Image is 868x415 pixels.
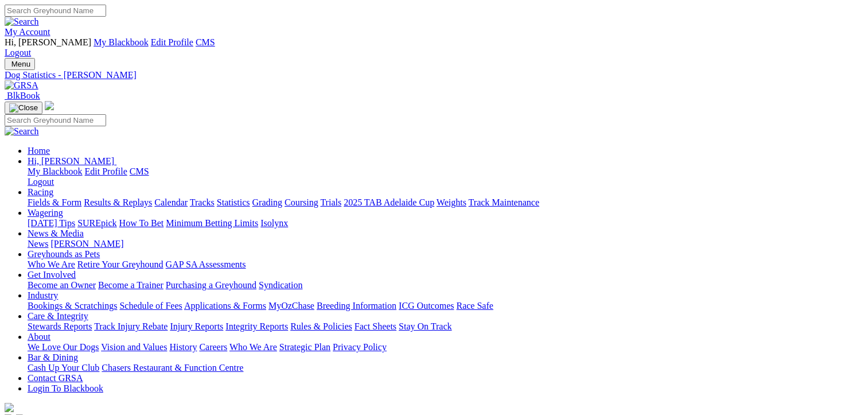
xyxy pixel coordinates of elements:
a: Bookings & Scratchings [28,301,117,311]
a: My Blackbook [28,166,83,176]
img: Search [5,17,39,27]
a: Greyhounds as Pets [28,249,100,259]
a: CMS [130,166,149,176]
a: Become a Trainer [98,280,164,290]
a: Privacy Policy [333,342,387,352]
a: Track Maintenance [469,197,539,207]
img: Search [5,126,39,137]
a: 2025 TAB Adelaide Cup [344,197,434,207]
a: Purchasing a Greyhound [166,280,256,290]
a: Logout [28,177,54,187]
a: About [28,332,50,342]
a: MyOzChase [268,301,314,311]
a: Get Involved [28,270,76,280]
a: Race Safe [456,301,493,311]
img: logo-grsa-white.png [45,101,54,110]
div: Greyhounds as Pets [28,259,863,270]
a: Weights [437,197,466,207]
a: Hi, [PERSON_NAME] [28,156,116,166]
a: Isolynx [260,218,288,228]
a: Racing [28,187,53,197]
a: Schedule of Fees [119,301,182,311]
a: Results & Replays [84,197,152,207]
a: Chasers Restaurant & Function Centre [102,363,243,373]
img: GRSA [5,80,38,91]
span: Hi, [PERSON_NAME] [5,37,91,47]
a: How To Bet [119,218,164,228]
a: Bar & Dining [28,352,78,362]
div: About [28,342,863,352]
a: GAP SA Assessments [166,259,246,269]
a: Fact Sheets [355,321,396,331]
a: Coursing [285,197,318,207]
a: Industry [28,290,58,300]
a: We Love Our Dogs [28,342,99,352]
a: Breeding Information [317,301,396,311]
a: News & Media [28,228,84,238]
input: Search [5,5,106,17]
a: ICG Outcomes [399,301,454,311]
a: Who We Are [28,259,75,269]
img: logo-grsa-white.png [5,403,14,412]
a: Careers [199,342,227,352]
a: Calendar [154,197,188,207]
a: History [169,342,197,352]
a: Edit Profile [151,37,193,47]
a: Track Injury Rebate [94,321,168,331]
div: Care & Integrity [28,321,863,332]
a: Grading [252,197,282,207]
a: Minimum Betting Limits [166,218,258,228]
a: Become an Owner [28,280,96,290]
a: BlkBook [5,91,40,100]
a: Home [28,146,50,156]
a: Trials [320,197,341,207]
a: Injury Reports [170,321,223,331]
a: Fields & Form [28,197,81,207]
a: Cash Up Your Club [28,363,99,373]
div: Industry [28,301,863,311]
a: Stay On Track [399,321,451,331]
a: Wagering [28,208,63,218]
div: My Account [5,37,863,58]
div: Racing [28,197,863,208]
span: Menu [11,60,30,68]
a: Strategic Plan [279,342,330,352]
a: Login To Blackbook [28,383,103,393]
div: Get Involved [28,280,863,290]
a: Who We Are [229,342,277,352]
a: Integrity Reports [225,321,288,331]
div: Wagering [28,218,863,228]
a: Retire Your Greyhound [77,259,164,269]
a: News [28,239,48,249]
a: Rules & Policies [290,321,352,331]
a: Syndication [259,280,302,290]
a: My Blackbook [94,37,149,47]
a: Logout [5,48,31,57]
a: Vision and Values [101,342,167,352]
a: Stewards Reports [28,321,92,331]
button: Toggle navigation [5,58,35,70]
span: Hi, [PERSON_NAME] [28,156,114,166]
a: Dog Statistics - [PERSON_NAME] [5,70,863,80]
a: Statistics [217,197,250,207]
button: Toggle navigation [5,102,42,114]
span: BlkBook [7,91,40,100]
input: Search [5,114,106,126]
a: Care & Integrity [28,311,88,321]
a: CMS [196,37,215,47]
a: [DATE] Tips [28,218,75,228]
div: Bar & Dining [28,363,863,373]
img: Close [9,103,38,113]
a: Tracks [190,197,215,207]
a: Edit Profile [85,166,127,176]
a: Contact GRSA [28,373,83,383]
div: News & Media [28,239,863,249]
a: SUREpick [77,218,116,228]
a: My Account [5,27,50,37]
div: Hi, [PERSON_NAME] [28,166,863,187]
a: [PERSON_NAME] [50,239,123,249]
a: Applications & Forms [184,301,266,311]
